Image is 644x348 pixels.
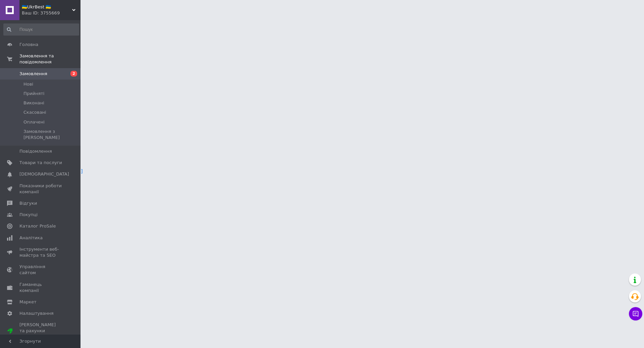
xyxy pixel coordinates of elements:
[19,171,69,177] span: [DEMOGRAPHIC_DATA]
[19,223,56,229] span: Каталог ProSale
[23,129,78,141] span: Замовлення з [PERSON_NAME]
[19,42,38,48] span: Головна
[23,81,33,87] span: Нові
[19,246,62,258] span: Інструменти веб-майстра та SEO
[629,307,642,320] button: Чат з покупцем
[70,71,77,77] span: 2
[23,109,46,115] span: Скасовані
[19,212,38,218] span: Покупці
[3,23,79,36] input: Пошук
[19,71,47,77] span: Замовлення
[19,282,62,294] span: Гаманець компанії
[19,334,62,340] div: Prom мікс 1 000
[22,10,80,16] div: Ваш ID: 3755669
[23,119,45,125] span: Оплачені
[23,91,44,97] span: Прийняті
[22,4,72,10] span: 🇺🇦UkrBest 🇺🇦
[19,310,54,316] span: Налаштування
[19,322,62,340] span: [PERSON_NAME] та рахунки
[19,235,43,241] span: Аналітика
[19,53,80,65] span: Замовлення та повідомлення
[19,264,62,276] span: Управління сайтом
[23,100,44,106] span: Виконані
[19,183,62,195] span: Показники роботи компанії
[19,160,62,166] span: Товари та послуги
[19,299,37,305] span: Маркет
[19,148,52,154] span: Повідомлення
[19,200,37,206] span: Відгуки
